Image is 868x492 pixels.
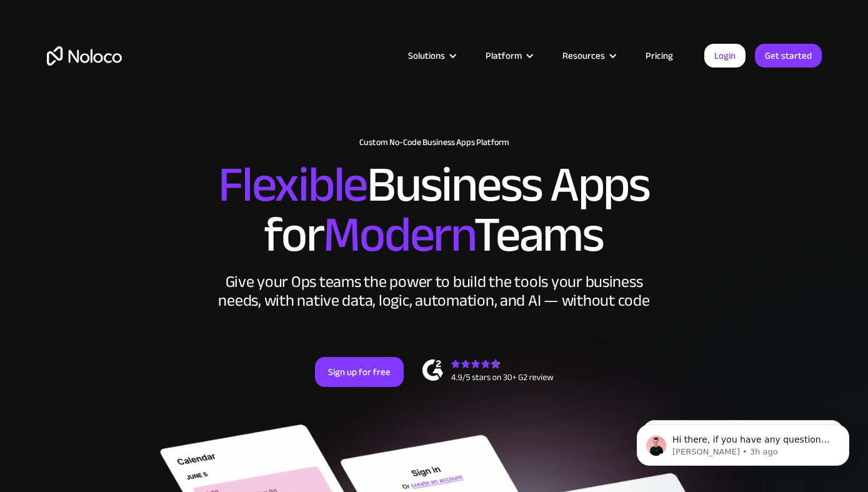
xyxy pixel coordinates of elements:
div: Platform [486,48,522,64]
div: Platform [470,48,547,64]
a: Pricing [630,48,689,64]
div: Solutions [408,48,445,64]
h2: Business Apps for Teams [47,160,822,260]
a: Get started [755,44,822,68]
h1: Custom No-Code Business Apps Platform [47,138,822,148]
a: Sign up for free [315,357,404,387]
span: Modern [323,188,474,281]
div: Resources [562,48,605,64]
iframe: Intercom notifications message [618,398,868,486]
a: home [47,46,122,66]
div: Give your Ops teams the power to build the tools your business needs, with native data, logic, au... [216,273,653,310]
div: Resources [547,48,630,64]
span: Flexible [218,138,367,231]
div: Solutions [392,48,470,64]
a: Login [704,44,746,68]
